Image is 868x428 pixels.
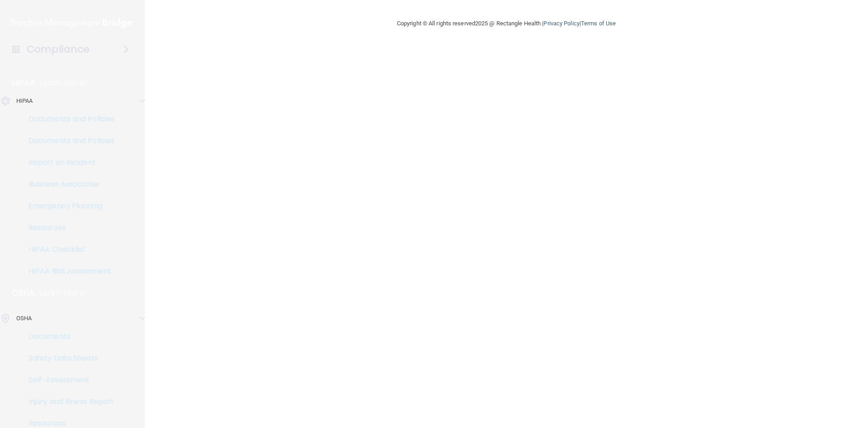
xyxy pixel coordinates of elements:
[6,267,129,276] p: HIPAA Risk Assessment
[6,158,129,167] p: Report an Incident
[6,375,129,385] p: Self-Assessment
[341,9,671,38] div: Copyright © All rights reserved 2025 @ Rectangle Health | |
[6,397,129,406] p: Injury and Illness Report
[6,136,129,145] p: Documents and Policies
[581,20,616,27] a: Terms of Use
[6,223,129,232] p: Resources
[27,43,90,56] h4: Compliance
[6,180,129,189] p: Business Associates
[40,77,88,88] p: Learn More!
[543,20,579,27] a: Privacy Policy
[6,419,129,428] p: Resources
[6,202,129,211] p: Emergency Planning
[12,77,35,88] p: HIPAA
[16,313,32,324] p: OSHA
[6,354,129,363] p: Safety Data Sheets
[6,332,129,341] p: Documents
[6,115,129,124] p: Documents and Policies
[39,288,87,298] p: Learn More!
[16,96,33,106] p: HIPAA
[12,288,35,298] p: OSHA
[6,245,129,254] p: HIPAA Checklist
[11,14,134,32] img: PMB logo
